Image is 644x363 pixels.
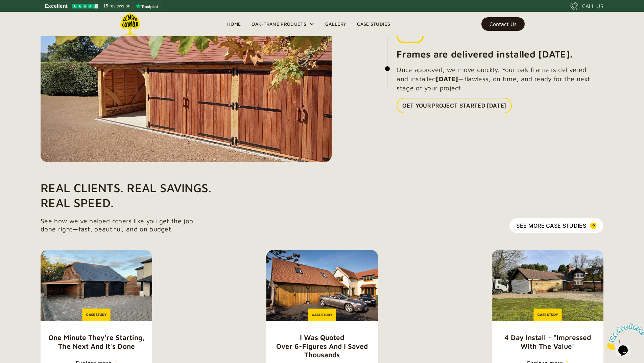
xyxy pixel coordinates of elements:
[397,65,595,93] p: Once approved, we move quickly. Your oak frame is delivered and installed —flawless, on time, and...
[136,3,158,9] img: Trustpilot logo
[246,12,320,36] div: Oak-Frame Products
[397,98,512,113] a: Get Your Project Started [DATE]
[45,2,68,10] span: Excellent
[72,4,98,8] img: Trustpilot 4.5 stars
[3,3,45,29] img: Chat attention grabber
[41,217,480,233] p: See how we've helped others like you get the job done right—fast, beautiful, and on budget.
[490,22,517,26] div: Contact Us
[516,222,586,230] div: See more Case Studies
[41,1,163,11] a: See Lemon Lumba reviews on Trustpilot
[397,48,572,60] h4: Frames are delivered installed [DATE].
[3,3,5,8] span: 1
[103,2,130,10] span: 15 reviews on
[266,333,378,359] h5: I was quoted over 6-figures and I saved thousands
[436,75,458,83] strong: [DATE]
[222,19,246,29] a: Home
[41,333,152,350] h5: one minute they're starting, the next and it's done
[320,19,352,29] a: Gallery
[481,17,525,31] a: Contact Us
[582,2,603,10] div: CALL US
[509,218,603,233] a: See more Case Studies
[252,20,306,28] div: Oak-Frame Products
[570,2,603,10] a: CALL US
[501,333,594,350] h5: 4 Day Install - "Impressed with the value"
[602,321,644,353] iframe: chat widget
[41,180,480,210] h1: Real Clients. Real Savings. Real Speed.
[352,19,396,29] a: Case Studies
